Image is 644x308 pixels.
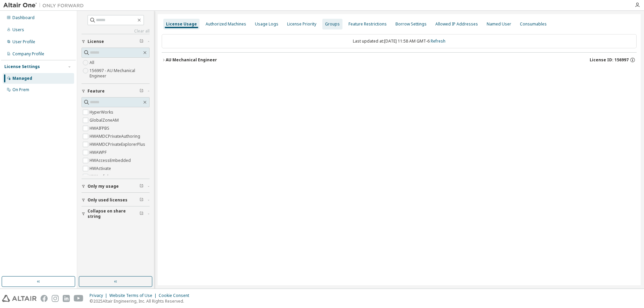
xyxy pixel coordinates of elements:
label: HWAccessEmbedded [90,157,132,165]
img: linkedin.svg [63,295,70,302]
div: Named User [487,21,511,27]
a: Clear all [82,28,150,34]
span: Only used licenses [88,197,127,203]
div: Website Terms of Use [109,293,159,298]
span: Clear filter [140,197,144,203]
button: Only used licenses [82,193,150,207]
div: Cookie Consent [159,293,193,298]
span: License ID: 156997 [590,57,629,63]
div: User Profile [12,39,35,45]
button: Only my usage [82,179,150,194]
div: Usage Logs [255,21,278,27]
div: Privacy [90,293,109,298]
img: facebook.svg [41,295,48,302]
div: Borrow Settings [395,21,427,27]
span: Clear filter [140,184,144,189]
div: Last updated at: [DATE] 11:58 AM GMT-6 [162,34,637,48]
img: altair_logo.svg [2,295,37,302]
div: AU Mechanical Engineer [166,57,217,63]
label: HWAWPF [90,148,108,157]
div: License Priority [287,21,316,27]
label: All [90,59,96,67]
span: Only my usage [88,184,119,189]
img: youtube.svg [74,295,84,302]
div: Consumables [520,21,547,27]
label: HWAcufwh [90,173,111,181]
div: License Settings [4,64,40,69]
label: HyperWorks [90,108,115,116]
span: Collapse on share string [88,208,140,219]
div: Groups [325,21,340,27]
span: Clear filter [140,211,144,217]
label: HWAIFPBS [90,124,111,132]
span: License [88,39,104,44]
button: Collapse on share string [82,206,150,221]
button: AU Mechanical EngineerLicense ID: 156997 [162,53,637,67]
label: HWAMDCPrivateExplorerPlus [90,140,147,148]
span: Feature [88,88,105,94]
div: Managed [12,76,32,81]
img: Altair One [3,2,87,9]
div: Users [12,27,24,33]
button: Feature [82,84,150,99]
div: License Usage [166,21,197,27]
div: Company Profile [12,51,44,57]
a: Refresh [431,38,445,44]
div: Authorized Machines [206,21,246,27]
label: HWAMDCPrivateAuthoring [90,132,142,140]
div: Dashboard [12,15,35,20]
span: Clear filter [140,39,144,44]
div: Allowed IP Addresses [435,21,478,27]
p: © 2025 Altair Engineering, Inc. All Rights Reserved. [90,298,193,304]
div: On Prem [12,87,29,93]
label: HWActivate [90,165,112,173]
label: 156997 - AU Mechanical Engineer [90,67,150,80]
button: License [82,34,150,49]
label: GlobalZoneAM [90,116,120,124]
span: Clear filter [140,88,144,94]
img: instagram.svg [52,295,59,302]
div: Feature Restrictions [348,21,387,27]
